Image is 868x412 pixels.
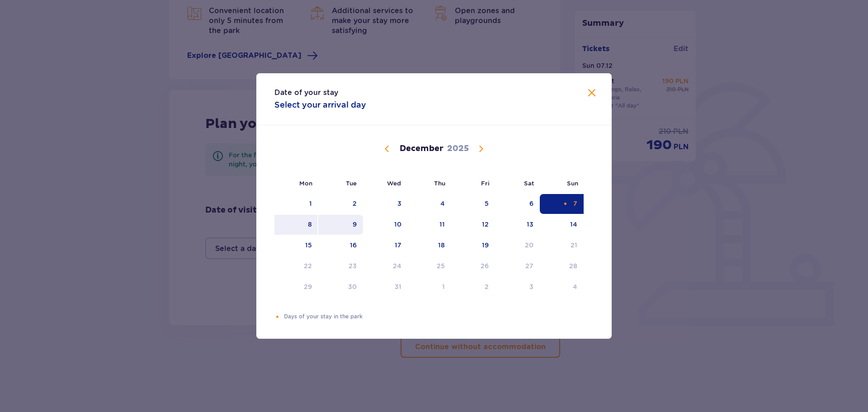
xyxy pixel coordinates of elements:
td: Choose Tuesday, December 16, 2025 as your check-out date. It’s available. [318,236,363,256]
td: Choose Wednesday, December 10, 2025 as your check-out date. It’s available. [363,215,408,235]
div: 24 [393,261,401,270]
td: Choose Sunday, December 14, 2025 as your check-out date. It’s available. [540,215,584,235]
div: 8 [308,220,312,229]
div: 5 [485,199,489,208]
div: 31 [395,282,401,291]
td: Choose Thursday, December 18, 2025 as your check-out date. It’s available. [408,236,452,256]
td: Not available. Monday, December 29, 2025 [274,277,318,297]
div: 16 [350,241,357,250]
td: Not available. Thursday, December 25, 2025 [408,256,452,276]
small: Tue [346,180,357,187]
td: Not available. Tuesday, December 30, 2025 [318,277,363,297]
td: Choose Wednesday, December 3, 2025 as your check-out date. It’s available. [363,194,408,214]
div: 23 [349,261,357,270]
td: Not available. Saturday, December 20, 2025 [495,236,540,256]
td: Choose Saturday, December 6, 2025 as your check-out date. It’s available. [495,194,540,214]
div: 18 [438,241,445,250]
td: Choose Friday, December 12, 2025 as your check-out date. It’s available. [451,215,495,235]
div: 3 [397,199,401,208]
div: 30 [348,282,357,291]
div: 1 [309,199,312,208]
p: Date of your stay [274,88,338,98]
td: Not available. Friday, December 26, 2025 [451,256,495,276]
p: December [400,143,443,154]
div: 19 [482,241,489,250]
td: Not available. Saturday, January 3, 2026 [495,277,540,297]
div: 15 [305,241,312,250]
div: Calendar [256,125,612,313]
p: Days of your stay in the park [284,313,594,321]
div: 9 [353,220,357,229]
div: 3 [529,282,533,291]
td: Not available. Sunday, December 21, 2025 [540,236,584,256]
div: 13 [527,220,533,229]
div: 20 [525,241,533,250]
div: 17 [395,241,401,250]
td: Not available. Wednesday, December 24, 2025 [363,256,408,276]
div: 27 [525,261,533,270]
td: Choose Friday, December 5, 2025 as your check-out date. It’s available. [451,194,495,214]
td: Choose Monday, December 8, 2025 as your check-out date. It’s available. [274,215,318,235]
td: Not available. Friday, January 2, 2026 [451,277,495,297]
div: 25 [437,261,445,270]
p: 2025 [447,143,469,154]
td: Not available. Saturday, December 27, 2025 [495,256,540,276]
small: Fri [481,180,490,187]
td: Choose Wednesday, December 17, 2025 as your check-out date. It’s available. [363,236,408,256]
td: Choose Tuesday, December 9, 2025 as your check-out date. It’s available. [318,215,363,235]
div: 10 [394,220,401,229]
div: 2 [353,199,357,208]
td: Choose Saturday, December 13, 2025 as your check-out date. It’s available. [495,215,540,235]
td: Not available. Tuesday, December 23, 2025 [318,256,363,276]
div: 6 [529,199,533,208]
small: Mon [299,180,312,187]
div: 2 [485,282,489,291]
td: Not available. Monday, December 22, 2025 [274,256,318,276]
div: 26 [481,261,489,270]
div: 11 [439,220,445,229]
td: Selected as start date. Sunday, December 7, 2025 [540,194,584,214]
div: 4 [440,199,445,208]
small: Wed [387,180,401,187]
td: Choose Sunday, January 4, 2026 as your check-out date. It’s available. [540,277,584,297]
td: Choose Tuesday, December 2, 2025 as your check-out date. It’s available. [318,194,363,214]
td: Choose Thursday, December 11, 2025 as your check-out date. It’s available. [408,215,452,235]
div: 29 [304,282,312,291]
small: Thu [434,180,445,187]
td: Choose Friday, December 19, 2025 as your check-out date. It’s available. [451,236,495,256]
small: Sat [524,180,534,187]
p: Select your arrival day [274,99,366,110]
td: Choose Monday, December 1, 2025 as your check-out date. It’s available. [274,194,318,214]
td: Not available. Wednesday, December 31, 2025 [363,277,408,297]
td: Not available. Thursday, January 1, 2026 [408,277,452,297]
div: 22 [304,261,312,270]
td: Choose Monday, December 15, 2025 as your check-out date. It’s available. [274,236,318,256]
td: Choose Thursday, December 4, 2025 as your check-out date. It’s available. [408,194,452,214]
td: Not available. Sunday, December 28, 2025 [540,256,584,276]
div: 1 [442,282,445,291]
div: 12 [482,220,489,229]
